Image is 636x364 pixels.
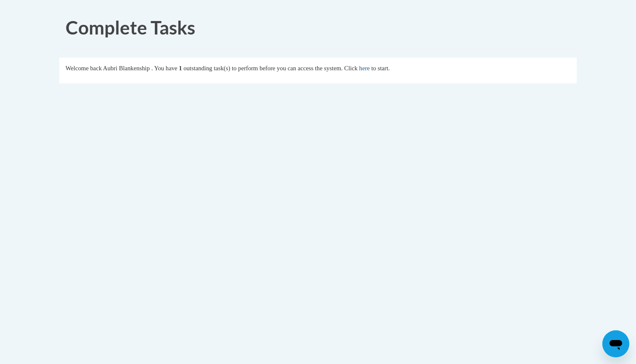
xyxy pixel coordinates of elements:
span: Aubri Blankenship [103,65,150,72]
span: Complete Tasks [66,16,195,38]
span: 1 [179,65,182,72]
span: outstanding task(s) to perform before you can access the system. Click [183,65,358,72]
a: here [359,65,370,72]
span: . You have [151,65,178,72]
iframe: Button to launch messaging window, conversation in progress [602,330,629,357]
span: Welcome back [66,65,102,72]
span: to start. [371,65,390,72]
